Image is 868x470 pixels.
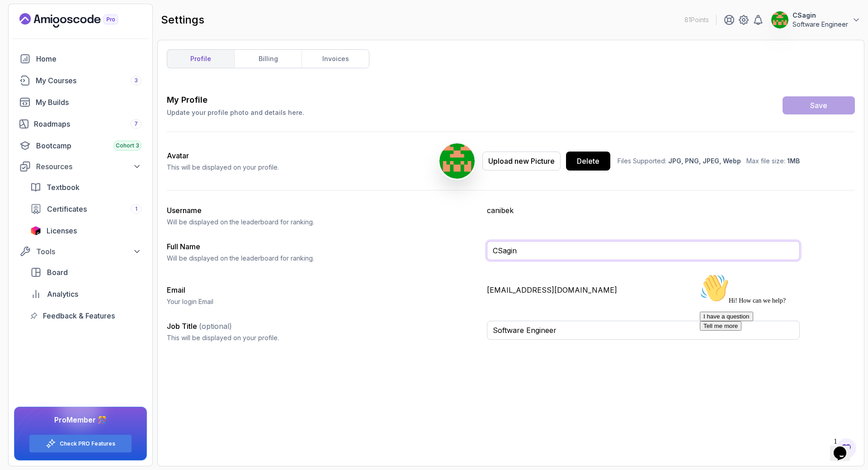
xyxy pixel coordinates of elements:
[482,152,561,171] button: Upload new Picture
[566,152,610,171] button: Delete
[47,225,77,236] span: Licenses
[29,434,132,453] button: Check PRO Features
[167,108,304,117] p: Update your profile photo and details here.
[167,218,480,227] p: Will be displayed on the leaderboard for ranking.
[810,100,827,111] div: Save
[167,333,480,342] p: This will be displayed on your profile.
[47,204,87,214] span: Certificates
[487,241,800,260] input: Enter your full name
[487,205,800,216] p: canibek
[47,267,68,278] span: Board
[161,13,204,27] h2: settings
[25,222,147,240] a: licenses
[4,27,90,34] span: Hi! How can we help?
[487,285,800,295] p: [EMAIL_ADDRESS][DOMAIN_NAME]
[14,50,147,68] a: home
[488,156,555,166] div: Upload new Picture
[4,4,33,33] img: :wave:
[36,246,142,257] div: Tools
[14,158,147,175] button: Resources
[577,156,599,166] div: Delete
[167,163,279,172] p: This will be displayed on your profile.
[167,150,279,161] h2: Avatar
[234,50,302,68] a: billing
[14,243,147,260] button: Tools
[199,322,232,331] span: (optional)
[302,50,369,68] a: invoices
[25,263,147,281] a: board
[830,434,859,461] iframe: chat widget
[793,20,848,29] p: Software Engineer
[14,93,147,111] a: builds
[4,42,57,51] button: I have a question
[116,142,139,149] span: Cohort 3
[439,143,475,179] img: user profile image
[783,96,855,114] button: Save
[487,321,800,340] input: Enter your job
[696,270,859,429] iframe: chat widget
[771,11,861,29] button: user profile imageCSaginSoftware Engineer
[167,322,232,331] label: Job Title
[135,205,137,213] span: 1
[787,157,800,165] span: 1MB
[25,307,147,325] a: feedback
[14,71,147,90] a: courses
[14,115,147,133] a: roadmaps
[36,75,142,86] div: My Courses
[30,226,41,235] img: jetbrains icon
[47,289,78,299] span: Analytics
[36,140,142,151] div: Bootcamp
[36,97,142,108] div: My Builds
[47,182,80,193] span: Textbook
[43,310,115,321] span: Feedback & Features
[167,94,304,106] h3: My Profile
[134,77,138,84] span: 3
[4,51,45,61] button: Tell me more
[36,53,142,64] div: Home
[668,157,741,165] span: JPG, PNG, JPEG, Webp
[36,161,142,172] div: Resources
[25,178,147,196] a: textbook
[25,285,147,303] a: analytics
[167,206,202,215] label: Username
[167,254,480,263] p: Will be displayed on the leaderboard for ranking.
[134,120,138,128] span: 7
[167,242,200,251] label: Full Name
[771,11,788,28] img: user profile image
[167,285,480,295] h3: Email
[793,11,848,20] p: CSagin
[14,137,147,155] a: bootcamp
[618,157,800,166] p: Files Supported: Max file size:
[167,297,480,306] p: Your login Email
[4,4,166,61] div: 👋Hi! How can we help?I have a questionTell me more
[34,119,142,129] div: Roadmaps
[60,440,115,447] a: Check PRO Features
[19,13,139,28] a: Landing page
[167,50,234,68] a: profile
[684,15,709,24] p: 81 Points
[25,200,147,218] a: certificates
